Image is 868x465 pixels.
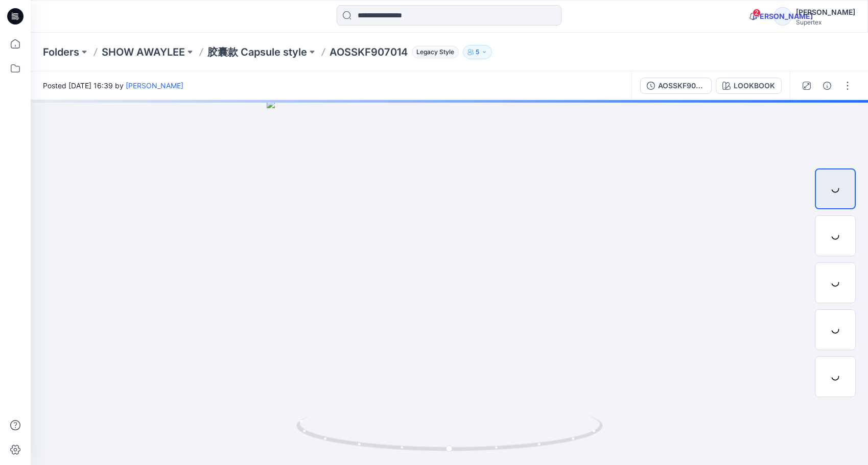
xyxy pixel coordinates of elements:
a: Folders [43,45,79,59]
button: 5 [463,45,492,59]
p: AOSSKF907014 [330,45,408,59]
div: Supertex [796,18,855,26]
div: [PERSON_NAME] [796,6,855,18]
span: Posted [DATE] 16:39 by [43,80,183,91]
button: Legacy Style [408,45,459,59]
span: 2 [753,9,761,17]
div: LOOKBOOK [734,80,775,91]
a: SHOW AWAYLEE [102,45,185,59]
button: Details [819,78,835,94]
button: LOOKBOOK [716,78,782,94]
div: [PERSON_NAME] [773,7,792,26]
span: Legacy Style [412,46,459,58]
a: 胶囊款 Capsule style [207,45,307,59]
p: 5 [476,46,479,58]
div: AOSSKF907014 [658,80,705,91]
a: [PERSON_NAME] [126,81,183,90]
button: AOSSKF907014 [640,78,712,94]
